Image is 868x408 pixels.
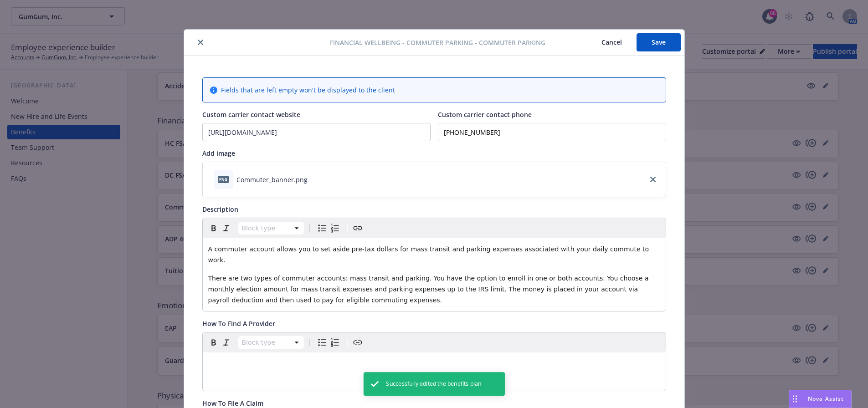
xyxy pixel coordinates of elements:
span: How To Find A Provider [202,319,275,328]
span: png [218,176,229,183]
button: Bold [207,336,220,349]
button: Cancel [587,33,637,51]
button: Block type [238,222,304,235]
button: Bold [207,222,220,235]
input: Add custom carrier contact phone [438,123,666,141]
button: Create link [351,222,364,235]
button: close [195,37,206,48]
div: Drag to move [789,390,801,408]
button: Save [637,33,681,51]
div: editable markdown [203,238,666,311]
div: editable markdown [203,352,666,374]
span: Fields that are left empty won't be displayed to the client [221,85,395,95]
span: Add image [202,149,235,158]
span: A commuter account allows you to set aside pre-tax dollars for mass transit and parking expenses ... [208,245,651,264]
span: Nova Assist [808,395,844,403]
a: close [647,174,658,185]
button: download file [311,175,318,184]
button: Block type [238,336,304,349]
span: Custom carrier contact phone [438,110,532,119]
div: toggle group [316,222,341,235]
button: Bulleted list [316,222,329,235]
div: Commuter_banner.png [236,175,308,184]
button: Bulleted list [316,336,329,349]
span: Description [202,205,238,214]
button: Numbered list [329,336,341,349]
span: Successfully edited the benefits plan [386,380,481,388]
input: Add custom carrier contact website [203,123,430,141]
button: Italic [220,222,233,235]
button: Italic [220,336,233,349]
span: Financial Wellbeing - Commuter Parking - Commuter Parking [330,38,545,47]
span: How To File A Claim [202,399,263,408]
span: There are two types of commuter accounts: mass transit and parking. You have the option to enroll... [208,275,651,304]
button: Nova Assist [789,390,852,408]
button: Create link [351,336,364,349]
div: toggle group [316,336,341,349]
span: Custom carrier contact website [202,110,300,119]
button: Numbered list [329,222,341,235]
